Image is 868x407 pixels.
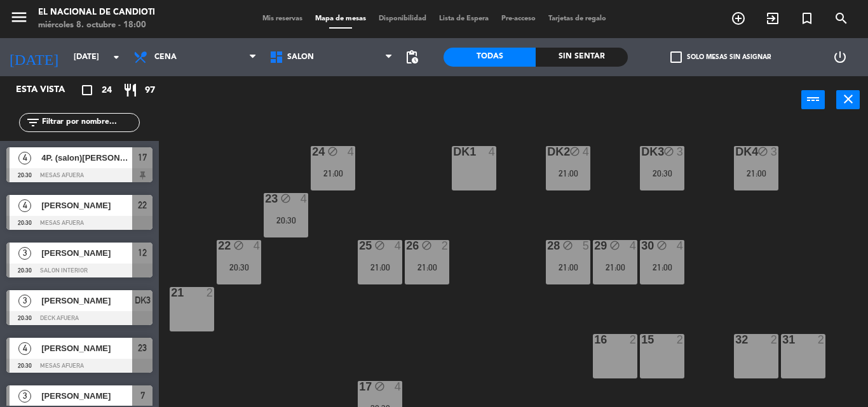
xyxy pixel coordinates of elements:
span: 24 [102,83,112,98]
div: 21:00 [358,263,402,272]
div: 21:00 [546,263,590,272]
i: block [280,193,291,204]
span: SALON [287,53,314,62]
i: block [421,240,432,251]
input: Filtrar por nombre... [41,116,139,130]
i: search [834,11,849,26]
span: Cena [154,53,177,62]
span: 4 [18,342,31,355]
i: power_input [806,91,821,107]
div: 21:00 [640,263,684,272]
div: 3 [677,146,684,157]
span: 22 [138,197,147,213]
span: Lista de Espera [433,15,495,22]
span: 17 [138,150,147,165]
i: block [562,240,573,251]
i: block [233,240,244,251]
span: Pre-acceso [495,15,542,22]
div: 2 [442,240,449,251]
div: 15 [641,334,642,345]
div: 4 [348,146,355,157]
div: 2 [630,334,637,345]
span: 4 [18,152,31,164]
span: Mis reservas [256,15,309,22]
div: 25 [359,240,360,251]
i: close [841,91,856,107]
div: 24 [312,146,313,157]
button: power_input [801,90,825,109]
div: DK2 [547,146,548,157]
div: 4 [489,146,496,157]
div: 20:30 [217,263,261,272]
div: 2 [207,287,214,298]
div: 21 [171,287,172,298]
div: 20:30 [264,216,308,225]
div: Todas [444,48,536,67]
div: 21:00 [311,169,355,178]
div: 4 [301,193,308,204]
div: 4 [583,146,590,157]
i: menu [10,8,29,27]
div: 21:00 [593,263,637,272]
div: 4 [254,240,261,251]
span: 3 [18,247,31,260]
i: block [757,146,768,157]
i: filter_list [25,115,41,130]
span: [PERSON_NAME] [41,389,132,403]
i: restaurant [123,83,138,98]
div: 22 [218,240,219,251]
i: block [327,146,338,157]
div: 4 [395,240,402,251]
div: 21:00 [405,263,449,272]
div: Sin sentar [536,48,628,67]
span: Tarjetas de regalo [542,15,613,22]
div: 20:30 [640,169,684,178]
span: pending_actions [404,50,419,65]
div: miércoles 8. octubre - 18:00 [38,19,155,32]
div: 32 [735,334,736,345]
span: 7 [140,388,145,403]
div: 21:00 [546,169,590,178]
span: [PERSON_NAME] [41,246,132,260]
div: 2 [771,334,778,345]
div: 5 [583,240,590,251]
span: check_box_outline_blank [670,51,682,63]
div: El Nacional de Candioti [38,6,155,19]
span: 4P. (salon)[PERSON_NAME] [41,151,132,164]
span: 12 [138,245,147,260]
span: [PERSON_NAME] [41,199,132,212]
div: DK3 [641,146,642,157]
i: arrow_drop_down [109,50,124,65]
span: 3 [18,390,31,403]
div: Esta vista [6,83,92,98]
div: 4 [395,381,402,392]
i: block [374,240,385,251]
div: 3 [771,146,778,157]
span: DK3 [135,293,151,308]
button: close [836,90,860,109]
i: add_circle_outline [731,11,746,26]
i: power_settings_new [832,50,848,65]
i: exit_to_app [765,11,780,26]
span: 3 [18,295,31,307]
i: block [656,240,667,251]
span: 97 [145,83,155,98]
div: 17 [359,381,360,392]
div: 28 [547,240,548,251]
i: block [663,146,674,157]
span: [PERSON_NAME] [41,342,132,355]
label: Solo mesas sin asignar [670,51,771,63]
span: Disponibilidad [372,15,433,22]
div: 4 [630,240,637,251]
button: menu [10,8,29,31]
div: 26 [406,240,407,251]
div: 21:00 [734,169,778,178]
i: block [374,381,385,392]
div: 2 [677,334,684,345]
span: 23 [138,340,147,356]
div: 2 [818,334,825,345]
